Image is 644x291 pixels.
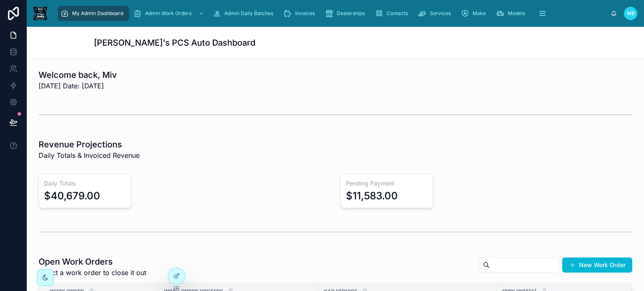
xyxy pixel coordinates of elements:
span: Make [473,10,486,17]
span: Contacts [387,10,408,17]
a: Make [458,6,492,21]
h1: Revenue Projections [39,139,140,150]
span: Invoices [295,10,315,17]
div: scrollable content [54,4,610,23]
button: New Work Order [562,258,632,273]
span: Admin Work Orders [145,10,192,17]
a: My Admin Dashboard [58,6,129,21]
img: App logo [34,7,47,20]
span: MB [627,10,635,17]
span: Select a work order to close it out [39,268,146,278]
a: Models [493,6,531,21]
div: $40,679.00 [44,189,100,203]
h3: Pending Payment [346,179,428,188]
a: Services [415,6,457,21]
div: $11,583.00 [346,189,398,203]
a: Contacts [372,6,414,21]
span: Daily Totals & Invoiced Revenue [39,150,140,160]
a: Invoices [281,6,321,21]
h1: Welcome back, Miv [39,69,117,81]
a: Admin Work Orders [131,6,208,21]
a: Dealerships [322,6,371,21]
h3: Daily Totals [44,179,126,188]
span: My Admin Dashboard [72,10,123,17]
h1: Open Work Orders [39,256,146,268]
span: Admin Daily Batches [224,10,273,17]
span: Services [430,10,451,17]
span: Models [508,10,525,17]
h1: [PERSON_NAME]'s PCS Auto Dashboard [94,37,255,49]
span: [DATE] Date: [DATE] [39,81,117,91]
a: Admin Daily Batches [210,6,279,21]
span: Dealerships [337,10,365,17]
